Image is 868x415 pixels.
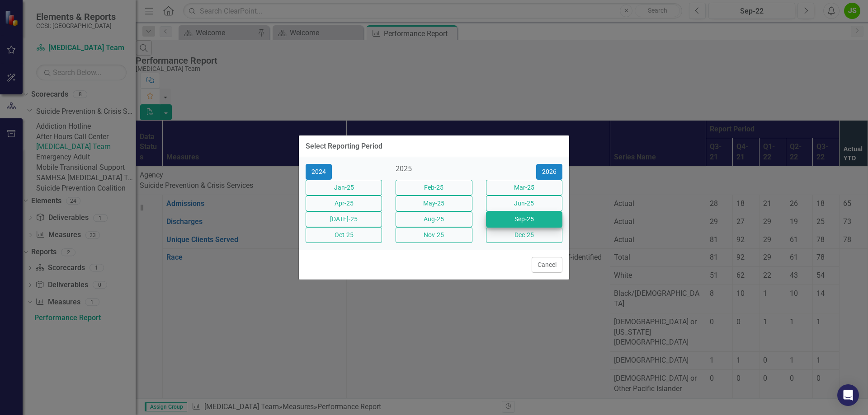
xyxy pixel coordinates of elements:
[306,180,382,196] button: Jan-25
[396,211,472,227] button: Aug-25
[532,257,562,273] button: Cancel
[536,164,562,180] button: 2026
[486,227,562,243] button: Dec-25
[396,196,472,211] button: May-25
[486,196,562,211] button: Jun-25
[396,180,472,196] button: Feb-25
[837,384,859,406] div: Open Intercom Messenger
[306,142,382,150] div: Select Reporting Period
[396,164,472,174] div: 2025
[306,196,382,211] button: Apr-25
[306,164,332,180] button: 2024
[396,227,472,243] button: Nov-25
[486,211,562,227] button: Sep-25
[486,180,562,196] button: Mar-25
[306,227,382,243] button: Oct-25
[306,211,382,227] button: [DATE]-25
